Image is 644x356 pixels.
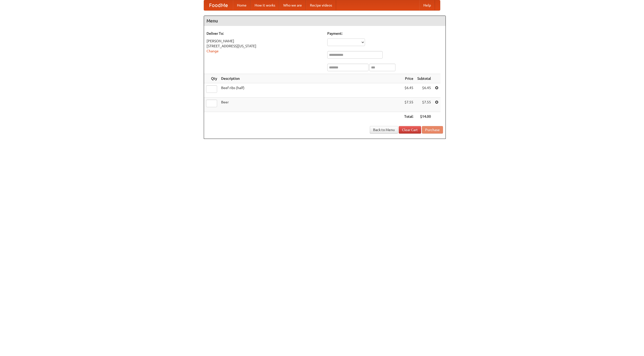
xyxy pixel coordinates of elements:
td: $6.45 [402,83,415,98]
th: Description [219,74,402,83]
a: How it works [251,0,279,10]
td: Beef ribs (half) [219,83,402,98]
a: Clear Cart [399,126,421,134]
button: Purchase [422,126,443,134]
a: Home [233,0,251,10]
th: Qty [204,74,219,83]
th: $14.00 [415,112,433,121]
a: Help [419,0,435,10]
div: [STREET_ADDRESS][US_STATE] [207,44,322,49]
a: Who we are [279,0,306,10]
div: [PERSON_NAME] [207,38,322,44]
a: Recipe videos [306,0,336,10]
td: Beer [219,98,402,112]
a: FoodMe [204,0,233,10]
h5: Deliver To: [207,31,322,36]
th: Total: [402,112,415,121]
td: $7.55 [402,98,415,112]
a: Back to Menu [370,126,398,134]
h4: Menu [204,16,446,26]
th: Subtotal [415,74,433,83]
th: Price [402,74,415,83]
td: $6.45 [415,83,433,98]
td: $7.55 [415,98,433,112]
a: Change [207,49,219,53]
h5: Payment: [327,31,443,36]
